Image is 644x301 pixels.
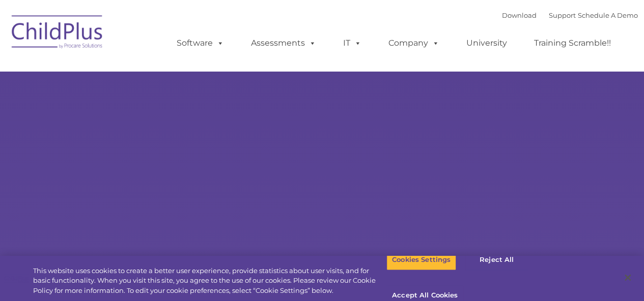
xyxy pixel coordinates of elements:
a: Software [166,33,234,53]
button: Reject All [465,249,528,271]
a: Company [378,33,450,53]
a: Assessments [241,33,326,53]
font: | [502,11,638,19]
a: Schedule A Demo [578,11,638,19]
img: ChildPlus by Procare Solutions [7,8,108,59]
a: IT [333,33,372,53]
button: Cookies Settings [386,249,456,271]
a: Download [502,11,537,19]
a: University [456,33,517,53]
a: Support [549,11,576,19]
div: This website uses cookies to create a better user experience, provide statistics about user visit... [33,266,386,296]
a: Training Scramble!! [524,33,621,53]
button: Close [617,266,639,289]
